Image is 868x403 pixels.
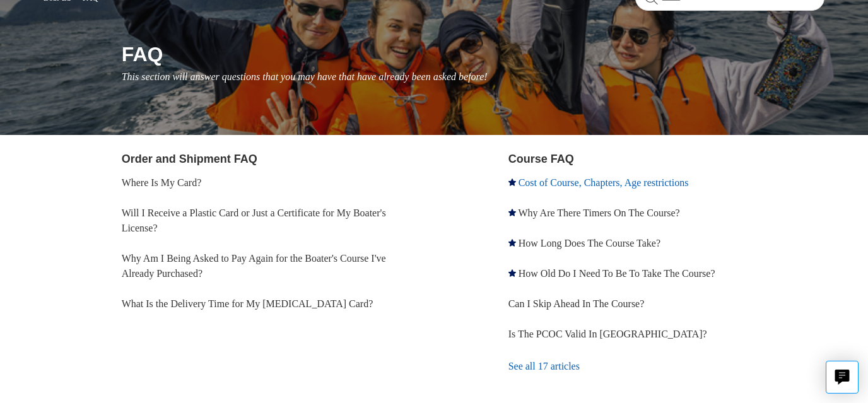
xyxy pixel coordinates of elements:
svg: Promoted article [508,209,516,216]
a: Order and Shipment FAQ [122,153,257,165]
a: Will I Receive a Plastic Card or Just a Certificate for My Boater's License? [122,207,386,233]
a: Cost of Course, Chapters, Age restrictions [519,177,689,188]
a: Course FAQ [508,153,574,165]
a: See all 17 articles [508,349,825,383]
svg: Promoted article [508,178,516,186]
a: Why Are There Timers On The Course? [518,207,679,218]
a: Why Am I Being Asked to Pay Again for the Boater's Course I've Already Purchased? [122,253,386,279]
p: This section will answer questions that you may have that have already been asked before! [122,69,825,85]
a: How Long Does The Course Take? [519,238,660,248]
svg: Promoted article [508,239,516,247]
a: Is The PCOC Valid In [GEOGRAPHIC_DATA]? [508,329,707,339]
a: How Old Do I Need To Be To Take The Course? [519,268,715,279]
svg: Promoted article [508,269,516,277]
a: What Is the Delivery Time for My [MEDICAL_DATA] Card? [122,298,373,309]
h1: FAQ [122,39,825,69]
a: Can I Skip Ahead In The Course? [508,298,645,309]
a: Where Is My Card? [122,177,202,188]
button: Live chat [826,361,859,394]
